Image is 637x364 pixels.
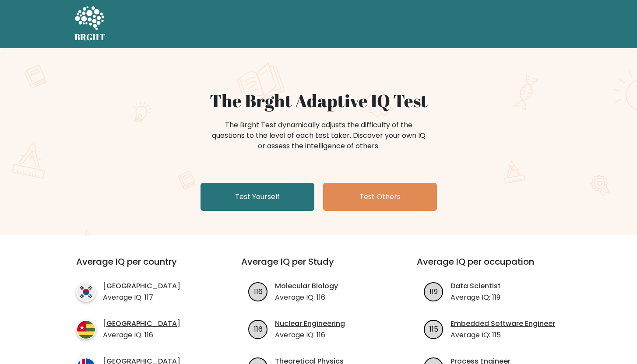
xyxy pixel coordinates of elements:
a: Data Scientist [450,281,501,291]
img: country [76,320,96,339]
a: BRGHT [74,3,106,45]
p: Average IQ: 117 [103,292,180,303]
p: Average IQ: 116 [103,330,180,340]
text: 116 [254,286,263,296]
text: 119 [429,286,438,296]
h3: Average IQ per occupation [417,256,571,277]
text: 115 [429,324,438,334]
p: Average IQ: 116 [275,330,345,340]
text: 116 [254,324,263,334]
a: Test Yourself [201,183,314,211]
p: Average IQ: 116 [275,292,338,303]
a: [GEOGRAPHIC_DATA] [103,281,180,291]
a: Molecular Biology [275,281,338,291]
a: Test Others [323,183,437,211]
h1: The Brght Adaptive IQ Test [105,90,532,111]
p: Average IQ: 119 [450,292,501,303]
img: country [76,282,96,302]
a: [GEOGRAPHIC_DATA] [103,318,180,329]
a: Nuclear Engineering [275,318,345,329]
a: Embedded Software Engineer [450,318,555,329]
h5: BRGHT [74,32,106,42]
div: The Brght Test dynamically adjusts the difficulty of the questions to the level of each test take... [209,120,428,151]
p: Average IQ: 115 [450,330,555,340]
h3: Average IQ per Study [241,256,396,277]
h3: Average IQ per country [76,256,210,277]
